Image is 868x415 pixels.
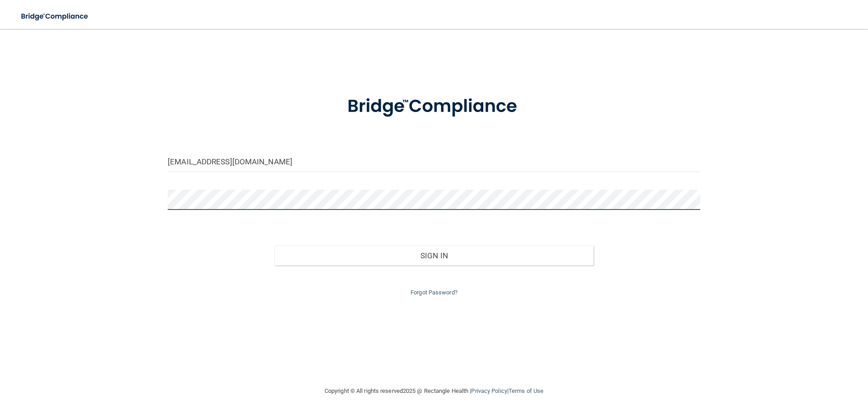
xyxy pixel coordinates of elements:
a: Privacy Policy [471,387,507,394]
img: bridge_compliance_login_screen.278c3ca4.svg [329,83,539,130]
a: Forgot Password? [410,289,458,296]
input: Email [168,152,700,172]
img: bridge_compliance_login_screen.278c3ca4.svg [14,7,97,26]
button: Sign In [274,246,594,266]
iframe: Drift Widget Chat Controller [712,351,857,387]
a: Terms of Use [509,387,543,394]
div: Copyright © All rights reserved 2025 @ Rectangle Health | | [269,377,599,406]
